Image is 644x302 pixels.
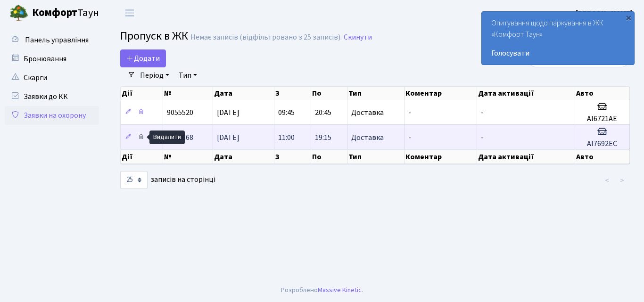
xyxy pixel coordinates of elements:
span: 19:15 [315,132,331,143]
span: - [408,132,411,143]
span: - [481,132,484,143]
h5: АІ6721АЕ [579,114,626,123]
b: Комфорт [32,5,77,20]
div: Опитування щодо паркування в ЖК «Комфорт Таун» [482,12,634,65]
a: Додати [120,49,166,67]
th: № [163,87,214,100]
div: Розроблено . [281,285,363,295]
th: Коментар [405,150,477,164]
th: З [274,150,311,164]
select: записів на сторінці [120,171,148,189]
span: Доставка [351,134,384,141]
span: 20:45 [315,107,331,118]
th: Коментар [405,87,477,100]
th: Дата [213,87,274,100]
span: Доставка [351,109,384,116]
div: Немає записів (відфільтровано з 25 записів). [190,33,342,42]
th: Авто [575,150,630,164]
th: Тип [347,150,405,164]
th: Тип [347,87,405,100]
th: По [311,150,347,164]
a: Тип [175,67,201,83]
span: Додати [126,53,160,64]
th: № [163,150,214,164]
a: Панель управління [5,31,99,49]
div: × [624,13,633,22]
th: Дії [121,150,163,164]
th: Дії [121,87,163,100]
span: Панель управління [25,35,89,45]
img: logo.png [9,4,28,23]
th: Дата активації [477,150,575,164]
span: [DATE] [217,107,239,118]
a: [PERSON_NAME] [576,8,633,19]
h5: АІ7692ЕС [579,139,626,148]
th: Дата активації [477,87,575,100]
a: Період [136,67,173,83]
th: По [311,87,347,100]
a: Заявки на охорону [5,106,99,125]
span: Пропуск в ЖК [120,28,188,44]
th: З [274,87,311,100]
span: Таун [32,5,99,21]
span: 9055520 [167,107,193,118]
span: 09:45 [278,107,295,118]
b: [PERSON_NAME] [576,8,633,18]
label: записів на сторінці [120,171,215,189]
a: Голосувати [491,48,625,59]
a: Скинути [344,33,372,42]
span: [DATE] [217,132,239,143]
span: - [408,107,411,118]
a: Бронювання [5,49,99,68]
div: Видалити [149,131,185,144]
button: Переключити навігацію [118,5,141,21]
span: 11:00 [278,132,295,143]
a: Скарги [5,68,99,87]
span: - [481,107,484,118]
a: Massive Kinetic [318,285,362,295]
a: Заявки до КК [5,87,99,106]
th: Дата [213,150,274,164]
